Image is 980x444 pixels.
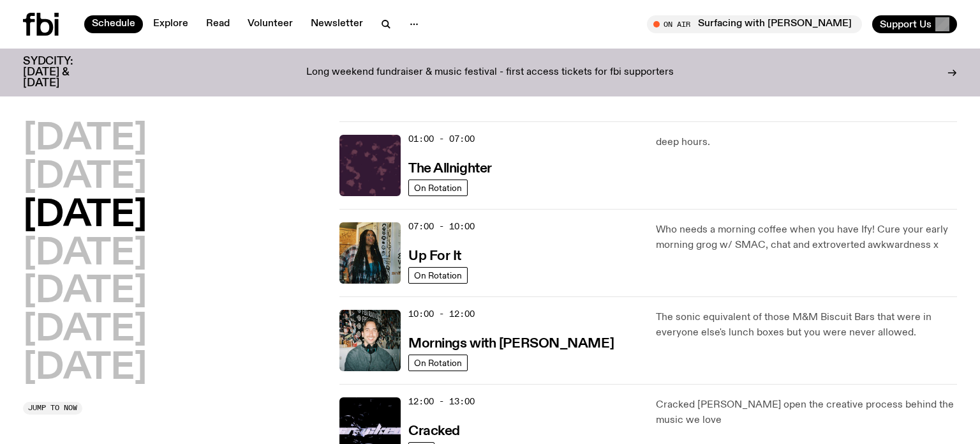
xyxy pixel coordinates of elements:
img: Radio presenter Ben Hansen sits in front of a wall of photos and an fbi radio sign. Film photo. B... [339,310,401,371]
span: Jump to now [28,404,77,411]
a: Read [198,15,237,33]
p: deep hours. [656,135,957,150]
a: On Rotation [408,180,468,196]
a: On Rotation [408,267,468,284]
p: Who needs a morning coffee when you have Ify! Cure your early morning grog w/ SMAC, chat and extr... [656,222,957,253]
h3: SYDCITY: [DATE] & [DATE] [23,56,105,89]
h3: Cracked [408,425,460,438]
h3: The Allnighter [408,162,492,176]
span: 01:00 - 07:00 [408,133,475,145]
button: Support Us [872,15,957,33]
img: Ify - a Brown Skin girl with black braided twists, looking up to the side with her tongue stickin... [339,222,401,284]
a: Cracked [408,422,460,438]
h3: Mornings with [PERSON_NAME] [408,337,614,351]
p: Long weekend fundraiser & music festival - first access tickets for fbi supporters [306,67,674,79]
button: On AirSurfacing with [PERSON_NAME] [647,15,862,33]
span: On Rotation [414,270,462,280]
a: Schedule [84,15,143,33]
button: Jump to now [23,402,82,415]
button: [DATE] [23,236,147,272]
a: Explore [145,15,196,33]
p: The sonic equivalent of those M&M Biscuit Bars that were in everyone else's lunch boxes but you w... [656,310,957,341]
button: [DATE] [23,274,147,310]
span: On Rotation [414,358,462,367]
span: 12:00 - 13:00 [408,395,475,408]
a: Volunteer [240,15,301,33]
h3: Up For It [408,250,461,263]
span: 10:00 - 12:00 [408,308,475,320]
a: Mornings with [PERSON_NAME] [408,335,614,351]
p: Cracked [PERSON_NAME] open the creative process behind the music we love [656,397,957,428]
button: [DATE] [23,312,147,348]
a: Up For It [408,247,461,263]
button: [DATE] [23,351,147,387]
a: The Allnighter [408,160,492,176]
button: [DATE] [23,160,147,195]
span: On Rotation [414,183,462,192]
span: Support Us [880,19,932,30]
span: 07:00 - 10:00 [408,220,475,233]
button: [DATE] [23,121,147,157]
a: On Rotation [408,355,468,371]
a: Newsletter [303,15,371,33]
button: [DATE] [23,198,147,234]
